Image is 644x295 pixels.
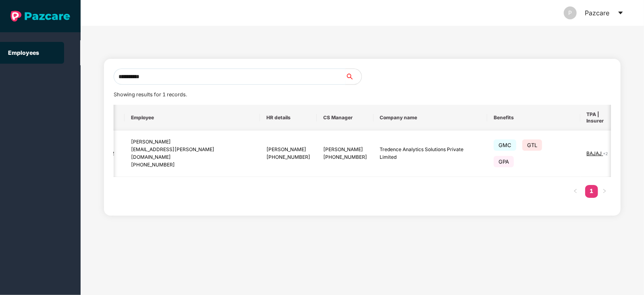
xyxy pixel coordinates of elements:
[569,185,582,198] li: Previous Page
[569,185,582,198] button: left
[587,150,603,156] span: BAJAJ
[617,10,624,16] span: caret-down
[323,154,367,161] div: [PHONE_NUMBER]
[131,146,253,161] div: [EMAIL_ADDRESS][PERSON_NAME][DOMAIN_NAME]
[114,91,187,98] span: Showing results for 1 records.
[602,189,607,193] span: right
[266,154,310,161] div: [PHONE_NUMBER]
[598,185,611,198] li: Next Page
[487,105,580,131] th: Benefits
[585,185,598,197] a: 1
[585,185,598,198] li: 1
[569,6,572,19] span: P
[125,105,260,131] th: Employee
[603,151,608,156] span: + 2
[494,139,516,151] span: GMC
[345,73,361,80] span: search
[260,105,317,131] th: HR details
[522,139,542,151] span: GTL
[345,69,362,85] button: search
[131,161,253,169] div: [PHONE_NUMBER]
[374,105,488,131] th: Company name
[317,105,374,131] th: CS Manager
[323,146,367,154] div: [PERSON_NAME]
[494,156,514,167] span: GPA
[374,131,488,177] td: Tredence Analytics Solutions Private Limited
[266,146,310,154] div: [PERSON_NAME]
[8,49,39,56] a: Employees
[573,189,578,193] span: left
[131,138,253,146] div: [PERSON_NAME]
[598,185,611,198] button: right
[580,105,625,131] th: TPA | Insurer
